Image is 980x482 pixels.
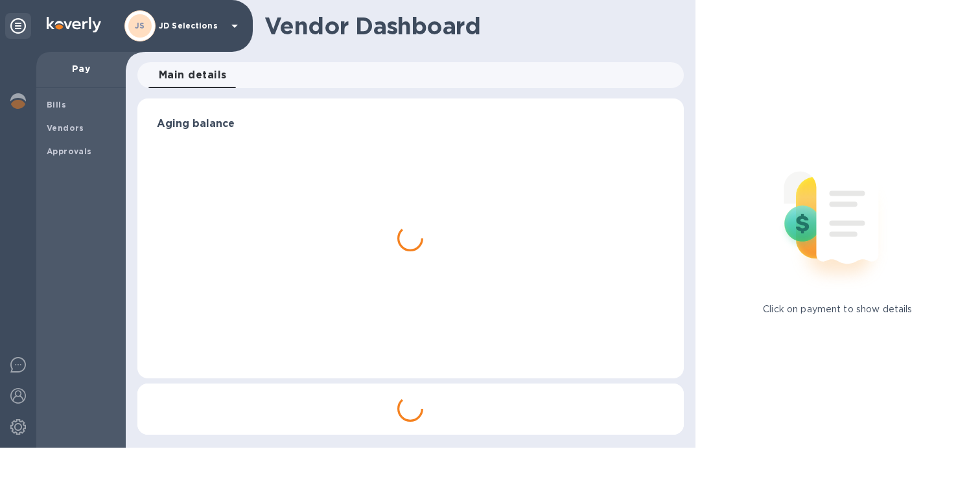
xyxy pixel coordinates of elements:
[47,17,101,32] img: Logo
[47,146,92,156] b: Approvals
[159,66,227,84] span: Main details
[47,123,84,133] b: Vendors
[264,12,675,40] h1: Vendor Dashboard
[159,21,224,30] p: JD Selections
[763,303,912,316] p: Click on payment to show details
[47,62,115,75] p: Pay
[135,21,145,30] b: JS
[47,100,66,109] b: Bills
[157,118,664,130] h3: Aging balance
[5,13,31,39] div: Unpin categories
